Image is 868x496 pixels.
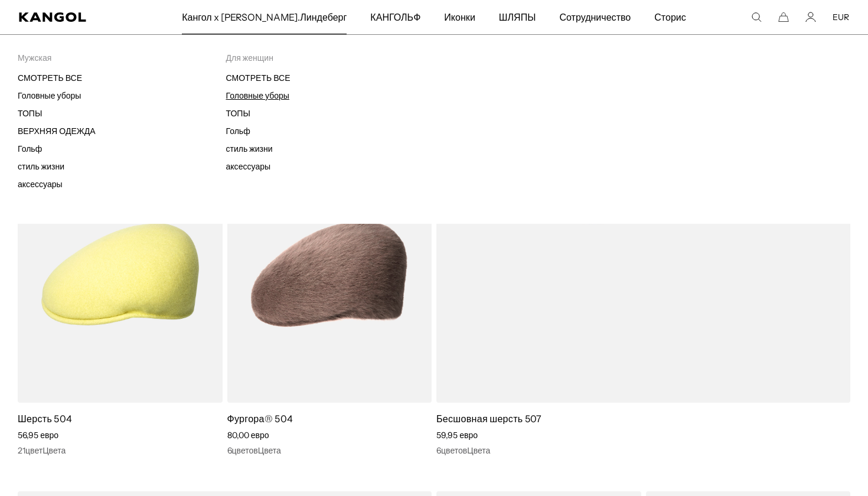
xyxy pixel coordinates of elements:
[18,53,226,63] p: Мужская
[18,108,42,119] a: ТОПЫ
[18,146,223,403] img: Шерсть 504
[18,143,42,154] a: Гольф
[18,413,72,425] a: Шерсть 504
[226,161,271,172] a: аксессуары
[18,126,96,136] a: ВЕРХНЯЯ ОДЕЖДА
[805,12,816,22] a: учетная запись
[18,445,223,456] div: 21 цвет Цвета
[18,179,63,190] a: аксессуары
[436,413,542,425] a: Бесшовная шерсть 507
[436,445,850,456] div: 6 цветов Цвета
[19,12,120,22] a: Кангол
[227,430,269,440] span: 80,00 евро
[18,430,58,440] span: 56,95 евро
[227,413,293,425] a: Фургора® 504
[18,73,82,83] a: СМОТРЕТЬ ВСЕ
[18,90,81,101] a: Головные уборы
[226,143,273,154] a: стиль жизни
[226,73,291,83] a: СМОТРЕТЬ ВСЕ
[436,430,478,440] span: 59,95 евро
[226,53,435,63] p: Для женщин
[18,161,64,172] a: стиль жизни
[778,12,789,22] button: корзина
[227,146,432,403] img: Фургора® 504
[226,108,250,119] a: ТОПЫ
[833,12,849,22] button: EUR
[227,445,432,456] div: 6 цветов Цвета
[751,12,762,22] summary: Поиск здесь
[226,126,250,136] a: Гольф
[226,90,289,101] a: Головные уборы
